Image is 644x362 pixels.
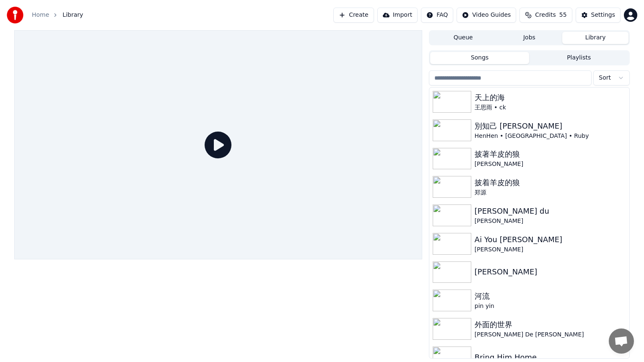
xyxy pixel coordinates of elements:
[333,8,374,23] button: Create
[421,8,453,23] button: FAQ
[475,331,626,339] div: [PERSON_NAME] De [PERSON_NAME]
[377,8,418,23] button: Import
[475,189,626,197] div: 郑源
[535,11,556,19] span: Credits
[475,205,626,217] div: [PERSON_NAME] du
[475,120,626,132] div: 別知己 [PERSON_NAME]
[430,32,496,44] button: Queue
[475,246,626,254] div: [PERSON_NAME]
[475,132,626,140] div: HenHen • [GEOGRAPHIC_DATA] • Ruby
[475,148,626,160] div: 披著羊皮的狼
[529,52,628,64] button: Playlists
[475,92,626,103] div: 天上的海
[475,302,626,310] div: pin yin
[496,32,563,44] button: Jobs
[475,160,626,168] div: [PERSON_NAME]
[62,11,83,19] span: Library
[32,11,83,19] nav: breadcrumb
[599,74,611,82] span: Sort
[609,328,634,354] div: Open chat
[32,11,49,19] a: Home
[576,8,621,23] button: Settings
[475,103,626,112] div: 王思雨 • ck
[7,7,23,23] img: youka
[457,8,516,23] button: Video Guides
[475,217,626,225] div: [PERSON_NAME]
[519,8,572,23] button: Credits55
[559,11,567,19] span: 55
[562,32,628,44] button: Library
[430,52,530,64] button: Songs
[475,319,626,331] div: 外面的世界
[475,177,626,189] div: 披着羊皮的狼
[475,234,626,246] div: Ai You [PERSON_NAME]
[475,290,626,302] div: 河流
[591,11,615,19] div: Settings
[475,266,626,278] div: [PERSON_NAME]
